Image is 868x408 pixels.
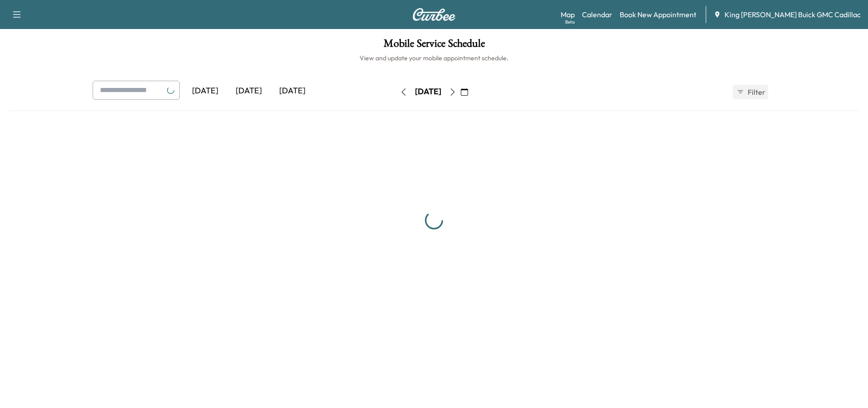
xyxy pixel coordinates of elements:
[227,81,271,102] div: [DATE]
[412,8,456,21] img: Curbee Logo
[582,9,612,20] a: Calendar
[748,87,764,97] span: Filter
[415,86,441,97] div: [DATE]
[561,9,575,20] a: MapBeta
[271,81,314,102] div: [DATE]
[183,81,227,102] div: [DATE]
[9,53,859,63] h6: View and update your mobile appointment schedule.
[620,9,696,20] a: Book New Appointment
[733,85,768,99] button: Filter
[565,19,575,25] div: Beta
[725,9,861,20] span: King [PERSON_NAME] Buick GMC Cadillac
[9,38,859,53] h1: Mobile Service Schedule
